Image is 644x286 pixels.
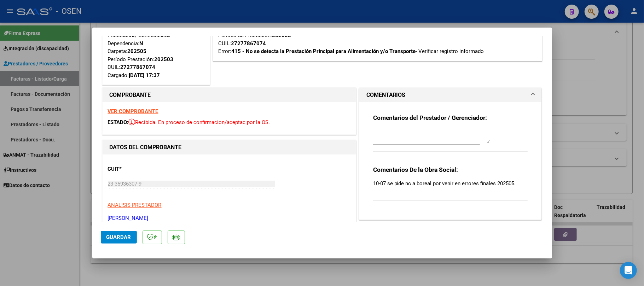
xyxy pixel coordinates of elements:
[129,119,270,126] span: Recibida. En proceso de confirmacion/aceptac por la OS.
[359,88,542,102] mat-expansion-panel-header: COMENTARIOS
[129,72,160,78] strong: [DATE] 17:37
[359,102,542,220] div: COMENTARIOS
[121,63,156,71] div: 27277867074
[232,48,416,54] strong: 415 - No se detecta la Prestación Principal para Alimentación y/o Transporte
[620,262,637,279] div: Open Intercom Messenger
[366,91,406,99] h1: COMENTARIOS
[110,92,151,98] strong: COMPROBANTE
[108,108,158,115] a: VER COMPROBANTE
[373,114,487,121] strong: Comentarios del Prestador / Gerenciador:
[231,40,266,48] div: 27277867074
[110,144,182,151] strong: DATOS DEL COMPROBANTE
[108,214,350,222] p: [PERSON_NAME]
[106,234,131,240] span: Guardar
[373,166,458,173] strong: Comentarios De la Obra Social:
[101,231,137,244] button: Guardar
[108,165,181,173] p: CUIT
[140,40,144,47] strong: N
[108,202,162,208] span: ANALISIS PRESTADOR
[128,48,147,54] strong: 202505
[373,180,528,187] p: 10-07 se pide nc a boreal por venir en errores finales 202505.
[155,56,174,63] strong: 202503
[108,119,129,126] span: ESTADO:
